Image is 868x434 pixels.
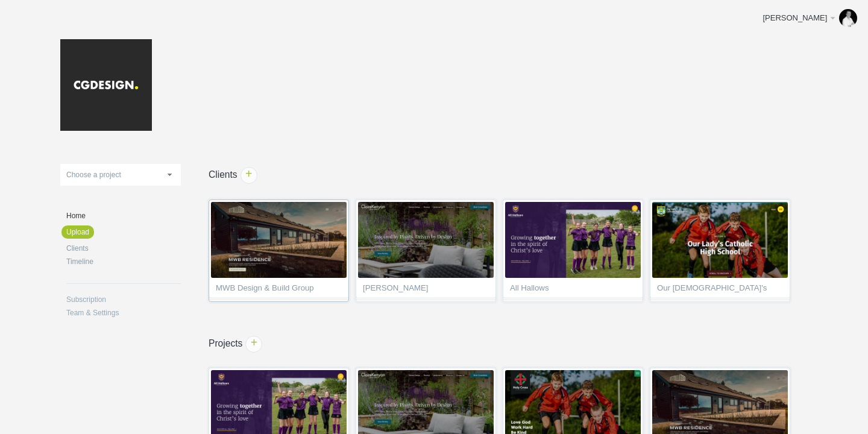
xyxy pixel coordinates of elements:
h1: Projects [181,339,825,348]
a: Home [66,212,181,219]
span: Choose a project [66,171,121,179]
span: [PERSON_NAME] [363,284,489,296]
img: cgdesign_laei5m_thumb.jpg [211,202,347,278]
img: cgdesign_mhkg5u_thumb.jpg [505,202,641,278]
a: [PERSON_NAME] [356,200,496,302]
a: [PERSON_NAME] [753,6,862,30]
a: Timeline [66,258,181,265]
a: + [245,336,262,353]
a: Subscription [66,296,181,303]
span: + [241,168,257,183]
span: MWB Design & Build Group [216,284,342,296]
a: Upload [61,225,94,239]
a: Team & Settings [66,309,181,316]
span: + [246,336,262,352]
span: All Hallows [510,284,636,296]
h1: Clients [181,170,825,180]
a: Our [DEMOGRAPHIC_DATA]'s [650,200,790,302]
a: Clients [66,245,181,252]
img: cgdesign_wygf1p_thumb.jpg [652,202,788,278]
img: b266d24ef14a10db8de91460bb94a5c0 [839,9,857,27]
a: MWB Design & Build Group [209,200,349,302]
img: cgdesign_nz18a5_thumb.jpg [358,202,494,278]
a: All Hallows [503,200,643,302]
div: [PERSON_NAME] [763,12,828,24]
img: cgdesign-logo_20181107023645.jpg [60,39,152,131]
a: + [241,167,257,184]
span: Our [DEMOGRAPHIC_DATA]'s [657,284,783,296]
